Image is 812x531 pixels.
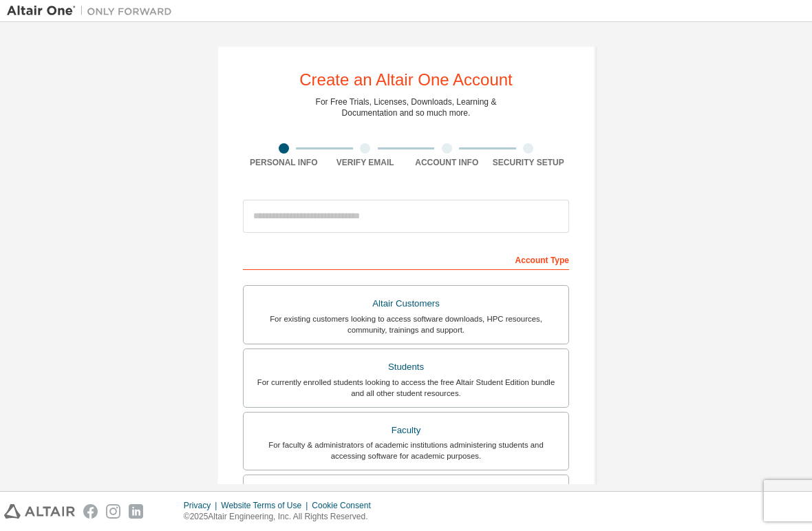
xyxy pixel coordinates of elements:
[252,294,560,313] div: Altair Customers
[184,500,221,511] div: Privacy
[252,483,560,503] div: Everyone else
[252,357,560,377] div: Students
[325,157,407,168] div: Verify Email
[243,248,569,270] div: Account Type
[83,504,98,519] img: facebook.svg
[106,504,120,519] img: instagram.svg
[184,511,379,523] p: © 2025 Altair Engineering, Inc. All Rights Reserved.
[299,72,513,88] div: Create an Altair One Account
[7,4,179,18] img: Altair One
[221,500,312,511] div: Website Terms of Use
[252,439,560,461] div: For faculty & administrators of academic institutions administering students and accessing softwa...
[243,157,325,168] div: Personal Info
[4,504,75,519] img: altair_logo.svg
[312,500,378,511] div: Cookie Consent
[252,421,560,440] div: Faculty
[316,96,497,118] div: For Free Trials, Licenses, Downloads, Learning & Documentation and so much more.
[488,157,570,168] div: Security Setup
[129,504,143,519] img: linkedin.svg
[252,313,560,335] div: For existing customers looking to access software downloads, HPC resources, community, trainings ...
[252,377,560,399] div: For currently enrolled students looking to access the free Altair Student Edition bundle and all ...
[406,157,488,168] div: Account Info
